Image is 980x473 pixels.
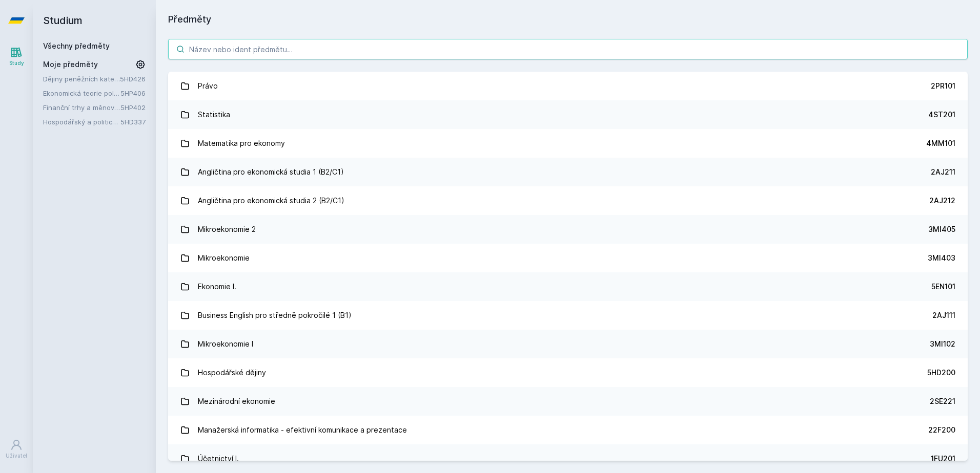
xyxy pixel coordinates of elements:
[931,282,955,292] div: 5EN101
[198,248,250,268] div: Mikroekonomie
[168,129,968,158] a: Matematika pro ekonomy 4MM101
[198,420,407,440] div: Manažerská informatika - efektivní komunikace a prezentace
[43,74,120,84] a: Dějiny peněžních kategorií a institucí
[198,276,236,297] div: Ekonomie I.
[168,100,968,129] a: Statistika 4ST201
[198,305,352,326] div: Business English pro středně pokročilé 1 (B1)
[928,425,955,435] div: 22F200
[198,219,256,240] div: Mikroekonomie 2
[927,368,955,378] div: 5HD200
[43,41,110,50] a: Všechny předměty
[929,196,955,206] div: 2AJ212
[928,253,955,263] div: 3MI403
[930,339,955,349] div: 3MI102
[926,138,955,148] div: 4MM101
[198,133,285,154] div: Matematika pro ekonomy
[9,59,24,67] div: Study
[120,75,146,83] a: 5HD426
[168,12,968,27] h1: Předměty
[931,81,955,91] div: 2PR101
[168,301,968,330] a: Business English pro středně pokročilé 1 (B1) 2AJ111
[198,448,239,469] div: Účetnictví I.
[168,39,968,59] input: Název nebo ident předmětu…
[168,215,968,244] a: Mikroekonomie 2 3MI405
[198,362,266,383] div: Hospodářské dějiny
[198,76,218,96] div: Právo
[931,167,955,177] div: 2AJ211
[168,186,968,215] a: Angličtina pro ekonomická studia 2 (B2/C1) 2AJ212
[168,387,968,416] a: Mezinárodní ekonomie 2SE221
[928,224,955,234] div: 3MI405
[168,244,968,272] a: Mikroekonomie 3MI403
[198,162,344,182] div: Angličtina pro ekonomická studia 1 (B2/C1)
[931,454,955,464] div: 1FU201
[198,190,344,211] div: Angličtina pro ekonomická studia 2 (B2/C1)
[168,272,968,301] a: Ekonomie I. 5EN101
[168,72,968,100] a: Právo 2PR101
[6,452,27,460] div: Uživatel
[198,104,230,125] div: Statistika
[168,358,968,387] a: Hospodářské dějiny 5HD200
[930,396,955,406] div: 2SE221
[168,330,968,358] a: Mikroekonomie I 3MI102
[2,434,31,465] a: Uživatel
[168,444,968,473] a: Účetnictví I. 1FU201
[198,391,275,412] div: Mezinárodní ekonomie
[120,103,146,112] a: 5HP402
[43,117,120,127] a: Hospodářský a politický vývoj Dálného východu ve 20. století
[932,310,955,320] div: 2AJ111
[43,59,98,70] span: Moje předměty
[2,41,31,72] a: Study
[120,89,146,97] a: 5HP406
[198,334,253,354] div: Mikroekonomie I
[43,102,120,113] a: Finanční trhy a měnová politika
[928,110,955,120] div: 4ST201
[168,416,968,444] a: Manažerská informatika - efektivní komunikace a prezentace 22F200
[120,118,146,126] a: 5HD337
[168,158,968,186] a: Angličtina pro ekonomická studia 1 (B2/C1) 2AJ211
[43,88,120,98] a: Ekonomická teorie politiky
